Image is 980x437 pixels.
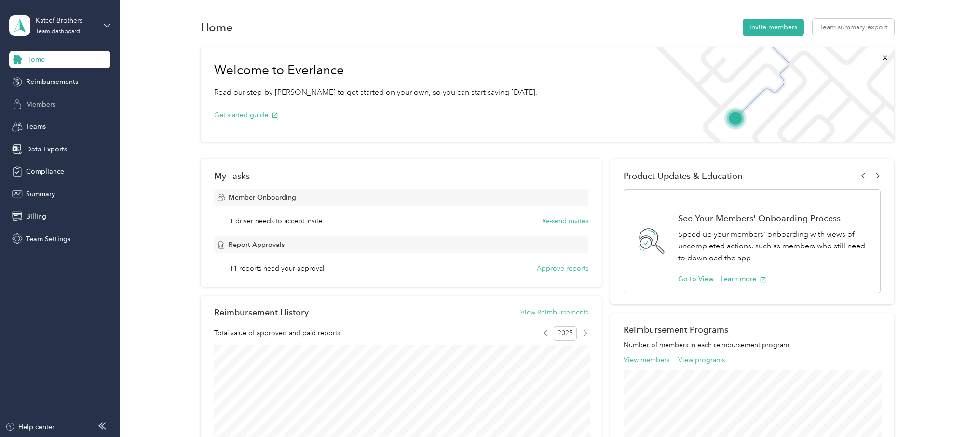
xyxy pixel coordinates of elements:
[926,383,980,437] iframe: Everlance-gr Chat Button Frame
[678,229,870,264] p: Speed up your members' onboarding with views of uncompleted actions, such as members who still ne...
[678,274,714,284] button: Go to View
[26,166,64,177] span: Compliance
[201,22,233,32] h1: Home
[624,355,669,365] button: View members
[26,189,55,199] span: Summary
[678,355,725,365] button: View programs
[542,216,588,226] button: Re-send invites
[26,122,46,132] span: Teams
[5,422,54,432] button: Help center
[26,99,55,109] span: Members
[26,211,46,221] span: Billing
[721,274,766,284] button: Learn more
[214,63,537,78] h1: Welcome to Everlance
[678,213,870,223] h1: See Your Members' Onboarding Process
[813,19,894,36] button: Team summary export
[214,328,340,338] span: Total value of approved and paid reports
[743,19,804,36] button: Invite members
[214,86,537,98] p: Read our step-by-[PERSON_NAME] to get started on your own, so you can start saving [DATE].
[624,325,881,335] h2: Reimbursement Programs
[537,263,588,273] button: Approve reports
[36,15,96,26] div: Katcef Brothers
[230,216,322,226] span: 1 driver needs to accept invite
[624,171,743,181] span: Product Updates & Education
[26,77,78,87] span: Reimbursements
[624,340,881,350] p: Number of members in each reimbursement program.
[26,55,45,65] span: Home
[554,326,577,341] span: 2025
[26,144,67,154] span: Data Exports
[36,29,80,35] div: Team dashboard
[214,307,309,317] h2: Reimbursement History
[230,263,324,273] span: 11 reports need your approval
[26,234,70,244] span: Team Settings
[229,192,296,203] span: Member Onboarding
[214,171,588,181] div: My Tasks
[229,240,285,250] span: Report Approvals
[214,110,278,120] button: Get started guide
[646,47,894,142] img: Welcome to everlance
[520,307,588,317] button: View Reimbursements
